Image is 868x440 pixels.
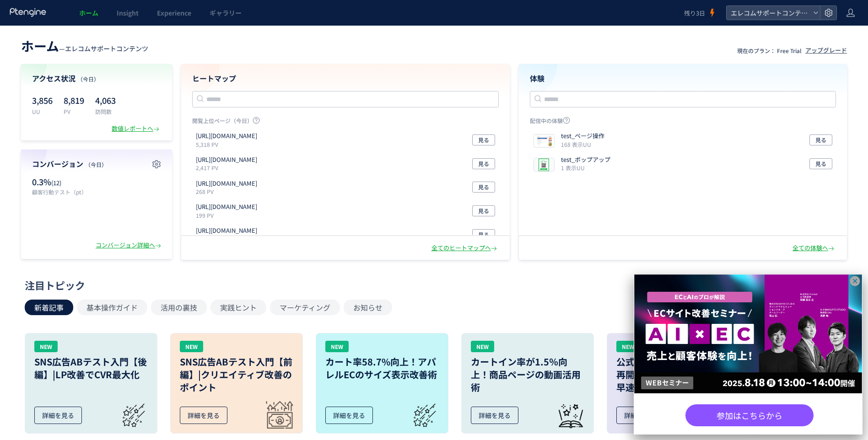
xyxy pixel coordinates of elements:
div: 全ての体験へ [793,244,836,252]
h4: コンバージョン [32,159,161,169]
div: アップグレード [805,46,847,55]
p: 0.3% [32,176,92,188]
a: NEWカートイン率が1.5％向上！商品ページの動画活用術詳細を見る [461,333,594,434]
p: 訪問数 [95,107,116,115]
p: https://qa.elecom.co.jp/sp/faq_list.html [196,203,257,211]
img: 0e3746da3b84ba14ce0598578e8e59761754529309659.png [534,158,554,171]
p: 8,819 [64,93,84,107]
p: https://qa.elecom.co.jp/sp/faq_detail.html [196,132,257,140]
p: https://qa.elecom.co.jp/faq_list.html [196,226,257,235]
h3: SNS広告ABテスト入門【前編】|クリエイティブ改善のポイント [180,355,293,394]
span: ギャラリー [210,8,242,17]
span: Experience [157,8,191,17]
h4: ヒートマップ [192,73,499,84]
span: エレコムサポートコンテンツ [65,44,148,53]
p: 顧客行動テスト（pt） [32,188,92,196]
button: 見る [472,205,495,216]
div: 詳細を見る [471,407,518,424]
div: コンバージョン詳細へ [96,241,163,250]
div: 詳細を見る [180,407,227,424]
div: 詳細を見る [616,407,664,424]
h3: カート率58.7%向上！アパレルECのサイズ表示改善術 [325,355,439,381]
button: 見る [809,158,832,169]
button: お知らせ [344,300,392,315]
p: test_ページ操作 [561,132,604,140]
span: 見る [478,134,489,145]
a: NEWSNS広告ABテスト入門【後編】|LP改善でCVR最大化詳細を見る [25,333,157,434]
span: 見る [815,158,826,169]
button: 見る [472,134,495,145]
a: NEWSNS広告ABテスト入門【前編】|クリエイティブ改善のポイント詳細を見る [170,333,303,434]
button: マーケティング [270,300,340,315]
div: NEW [180,341,203,352]
p: 199 PV [196,211,261,219]
p: 閲覧上位ページ（今日） [192,117,499,128]
p: 268 PV [196,188,261,195]
span: (12) [51,178,61,187]
h4: アクセス状況 [32,73,161,84]
i: 168 表示UU [561,140,591,148]
img: 8e2a32dfbf486b88cebfde819ac9d4d81754528545276.jpeg [534,134,554,147]
i: 1 表示UU [561,164,585,172]
p: 3,856 [32,93,53,107]
button: 基本操作ガイド [77,300,147,315]
span: 見る [478,229,489,240]
p: 2,417 PV [196,164,261,172]
span: 見る [478,158,489,169]
button: 見る [472,182,495,193]
h3: SNS広告ABテスト入門【後編】|LP改善でCVR最大化 [34,355,148,381]
div: NEW [34,341,58,352]
span: ホーム [21,37,59,55]
span: （今日） [85,161,107,168]
div: NEW [325,341,349,352]
span: Insight [117,8,139,17]
p: 173 PV [196,235,261,243]
div: 数値レポートへ [112,124,161,133]
p: PV [64,107,84,115]
p: https://vivr.elecom.co.jp/1/support_top [196,179,257,188]
span: 残り3日 [684,9,705,17]
button: 見る [472,158,495,169]
div: — [21,37,148,55]
p: 5,318 PV [196,140,261,148]
div: 注目トピック [25,278,839,292]
div: NEW [471,341,494,352]
span: 見る [478,182,489,193]
span: ホーム [79,8,98,17]
div: 詳細を見る [325,407,373,424]
div: 詳細を見る [34,407,82,424]
button: 見る [809,134,832,145]
h3: カートイン率が1.5％向上！商品ページの動画活用術 [471,355,584,394]
span: エレコムサポートコンテンツ [728,6,809,20]
div: 全てのヒートマップへ [431,244,499,252]
span: 見る [478,205,489,216]
button: 新着記事 [25,300,73,315]
span: （今日） [77,75,99,83]
a: NEWカート率58.7%向上！アパレルECのサイズ表示改善術詳細を見る [316,333,448,434]
p: 現在のプラン： Free Trial [737,47,802,54]
button: 活用の裏技 [151,300,207,315]
span: 見る [815,134,826,145]
p: test_ポップアップ [561,156,610,164]
p: 4,063 [95,93,116,107]
p: UU [32,107,53,115]
h4: 体験 [530,73,836,84]
h3: 公式Youtobeチャネル 再開！実践ガイドの動画を 早速チェック [616,355,730,394]
div: NEW [616,341,640,352]
p: https://qa.elecom.co.jp/faq_detail.html [196,156,257,164]
button: 見る [472,229,495,240]
a: NEW公式Youtobeチャネル再開！実践ガイドの動画を早速チェック詳細を見る [607,333,739,434]
p: 配信中の体験 [530,117,836,128]
button: 実践ヒント [210,300,266,315]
